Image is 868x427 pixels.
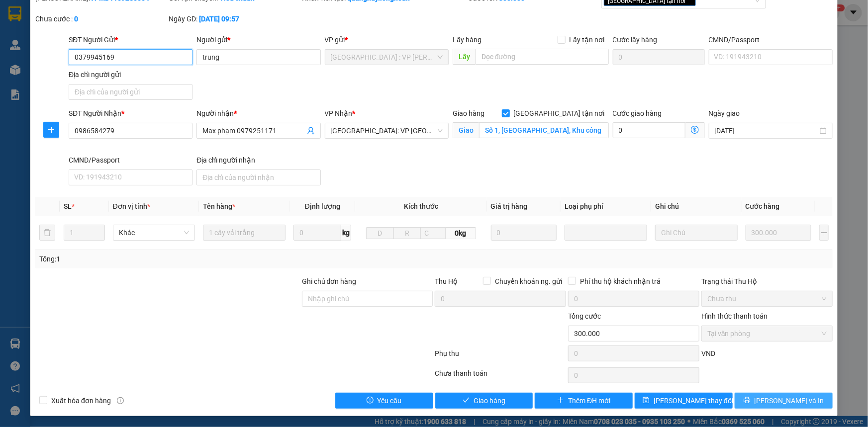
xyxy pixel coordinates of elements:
[453,109,484,117] span: Giao hàng
[69,34,193,45] div: SĐT Người Gửi
[420,227,445,239] input: C
[568,312,601,320] span: Tổng cước
[325,109,353,117] span: VP Nhận
[819,225,829,241] button: plus
[47,395,115,406] span: Xuất hóa đơn hàng
[561,197,651,216] th: Loại phụ phí
[613,109,662,117] label: Cước giao hàng
[709,34,833,45] div: CMND/Passport
[746,225,812,241] input: 0
[755,395,824,406] span: [PERSON_NAME] và In
[701,276,833,287] div: Trạng thái Thu Hộ
[435,277,458,285] span: Thu Hộ
[13,28,205,35] strong: (Công Ty TNHH Chuyển Phát Nhanh Bảo An - MST: 0109597835)
[69,84,193,100] input: Địa chỉ của người gửi
[491,225,557,241] input: 0
[613,49,705,65] input: Cước lấy hàng
[491,276,566,287] span: Chuyển khoản ng. gửi
[302,277,357,285] label: Ghi chú đơn hàng
[302,291,433,307] input: Ghi chú đơn hàng
[510,108,609,119] span: [GEOGRAPHIC_DATA] tận nơi
[393,227,421,239] input: R
[341,225,351,241] span: kg
[651,197,742,216] th: Ghi chú
[69,155,193,166] div: CMND/Passport
[491,202,528,210] span: Giá trị hàng
[568,395,610,406] span: Thêm ĐH mới
[69,108,193,119] div: SĐT Người Nhận
[691,126,699,134] span: dollar-circle
[203,225,286,241] input: VD: Bàn, Ghế
[69,69,193,80] div: Địa chỉ người gửi
[655,225,738,241] input: Ghi Chú
[366,227,394,239] input: D
[557,397,564,405] span: plus
[566,34,609,45] span: Lấy tận nơi
[305,202,340,210] span: Định lượng
[715,125,818,136] input: Ngày giao
[367,397,374,405] span: exclamation-circle
[535,393,633,409] button: plusThêm ĐH mới
[307,127,315,135] span: user-add
[707,291,827,306] span: Chưa thu
[446,227,476,239] span: 0kg
[434,348,568,365] div: Phụ thu
[453,122,479,138] span: Giao
[613,36,658,44] label: Cước lấy hàng
[331,123,443,138] span: Quảng Ngãi: VP Trường Chinh
[196,108,320,119] div: Người nhận
[576,276,665,287] span: Phí thu hộ khách nhận trả
[735,393,833,409] button: printer[PERSON_NAME] và In
[196,170,320,185] input: Địa chỉ của người nhận
[196,155,320,166] div: Địa chỉ người nhận
[119,225,190,240] span: Khác
[39,254,335,264] div: Tổng: 1
[453,49,476,65] span: Lấy
[74,15,78,23] b: 0
[404,202,438,210] span: Kích thước
[434,368,568,385] div: Chưa thanh toán
[474,395,505,406] span: Giao hàng
[117,397,124,404] span: info-circle
[378,395,402,406] span: Yêu cầu
[635,393,733,409] button: save[PERSON_NAME] thay đổi
[479,122,609,138] input: Giao tận nơi
[701,312,768,320] label: Hình thức thanh toán
[654,395,733,406] span: [PERSON_NAME] thay đổi
[16,14,202,25] strong: BIÊN NHẬN VẬN CHUYỂN BẢO AN EXPRESS
[613,122,685,138] input: Cước giao hàng
[43,122,59,138] button: plus
[335,393,433,409] button: exclamation-circleYêu cầu
[453,36,482,44] span: Lấy hàng
[44,126,59,134] span: plus
[169,13,300,24] div: Ngày GD:
[709,109,740,117] label: Ngày giao
[35,13,167,24] div: Chưa cước :
[113,202,150,210] span: Đơn vị tính
[325,34,449,45] div: VP gửi
[707,326,827,341] span: Tại văn phòng
[746,202,780,210] span: Cước hàng
[199,15,239,23] b: [DATE] 09:57
[331,50,443,65] span: Hà Nội : VP Nam Từ Liêm
[463,397,470,405] span: check
[196,34,320,45] div: Người gửi
[643,397,650,405] span: save
[203,202,235,210] span: Tên hàng
[64,202,72,210] span: SL
[39,225,55,241] button: delete
[435,393,533,409] button: checkGiao hàng
[39,39,182,77] span: [PHONE_NUMBER] - [DOMAIN_NAME]
[476,49,609,65] input: Dọc đường
[744,397,751,405] span: printer
[701,349,715,357] span: VND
